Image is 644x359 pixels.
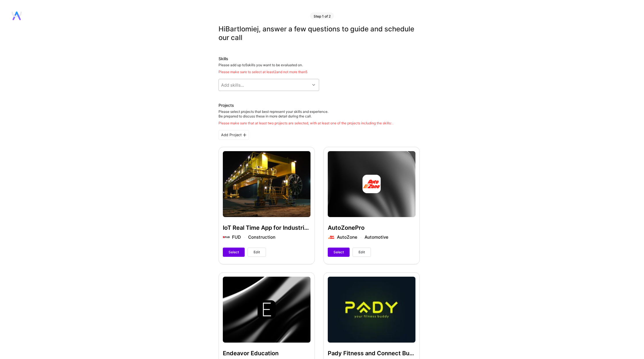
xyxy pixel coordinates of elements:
span: Select [333,250,344,255]
div: Add Project [218,130,249,140]
span: Edit [359,250,365,255]
div: Please select projects that best represent your skills and experience. Be prepared to discuss the... [218,109,393,126]
div: Add skills... [221,82,244,88]
span: Select [229,250,239,255]
i: icon PlusBlackFlat [243,133,246,137]
button: Select [328,248,350,257]
span: Edit [254,250,260,255]
div: Step 1 of 2 [310,12,334,19]
div: Projects [218,102,234,108]
div: Please make sure to select at least 2 and not more than 5 [218,70,420,74]
button: Edit [352,248,371,257]
div: Skills [218,56,420,62]
button: Select [223,248,245,257]
div: Hi Bartlomiej , answer a few questions to guide and schedule our call [218,25,420,42]
button: Edit [248,248,266,257]
i: icon Chevron [312,83,315,86]
div: Please add up to 5 skills you want to be evaluated on. [218,63,420,74]
div: Please make sure that at least two projects are selected, with at least one of the projects inclu... [218,121,393,126]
